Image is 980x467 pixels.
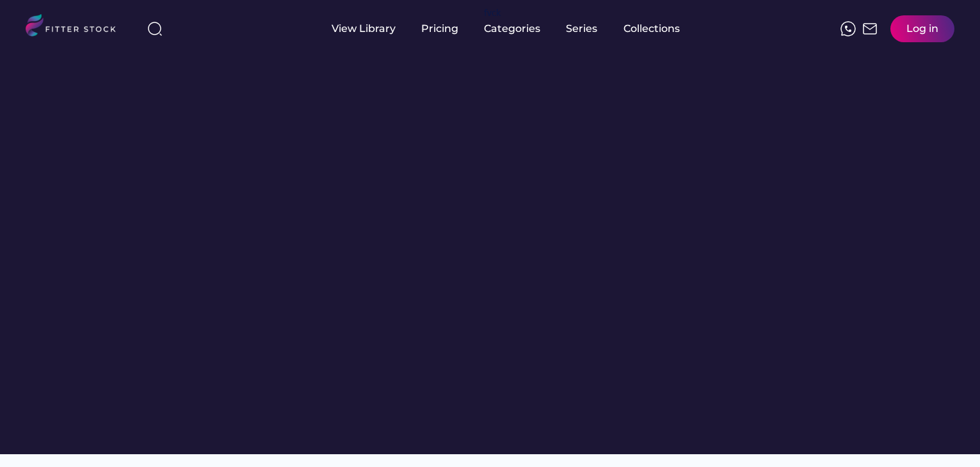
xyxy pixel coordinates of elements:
[862,21,878,36] img: Frame%2051.svg
[421,22,458,36] div: Pricing
[332,22,396,36] div: View Library
[906,22,938,36] div: Log in
[484,6,501,19] div: fvck
[147,21,163,36] img: search-normal%203.svg
[623,22,680,36] div: Collections
[484,22,540,36] div: Categories
[840,21,856,36] img: meteor-icons_whatsapp%20%281%29.svg
[566,22,598,36] div: Series
[26,14,127,40] img: LOGO.svg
